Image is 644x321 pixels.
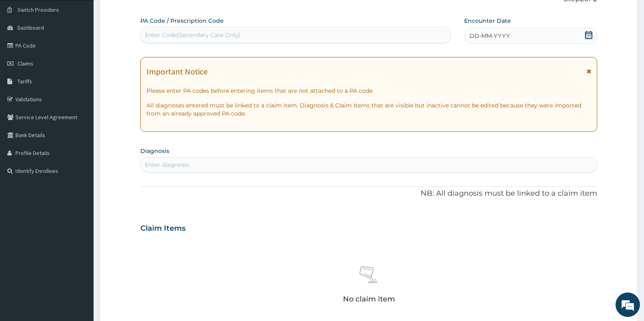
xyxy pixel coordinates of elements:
label: Diagnosis [140,147,169,155]
div: Enter diagnosis [145,161,189,169]
p: No claim item [343,295,395,303]
span: Claims [17,60,33,67]
div: Minimize live chat window [133,4,153,24]
h1: Important Notice [146,67,207,76]
p: All diagnoses entered must be linked to a claim item. Diagnosis & Claim Items that are visible bu... [146,101,591,118]
div: Enter Code(Secondary Care Only) [145,31,240,39]
span: Tariffs [17,78,32,85]
p: Please enter PA codes before entering items that are not attached to a PA code [146,87,591,95]
span: We're online! [47,103,112,185]
label: PA Code / Prescription Code [140,17,224,25]
h3: Claim Items [140,224,186,233]
span: DD-MM-YYYY [469,32,510,40]
p: NB: All diagnosis must be linked to a claim item [140,188,597,199]
label: Encounter Date [464,17,511,25]
textarea: Type your message and hit 'Enter' [4,222,155,251]
img: d_794563401_company_1708531726252_794563401 [15,41,33,61]
span: Dashboard [17,24,44,31]
span: Switch Providers [17,6,59,13]
div: Chat with us now [42,46,137,56]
